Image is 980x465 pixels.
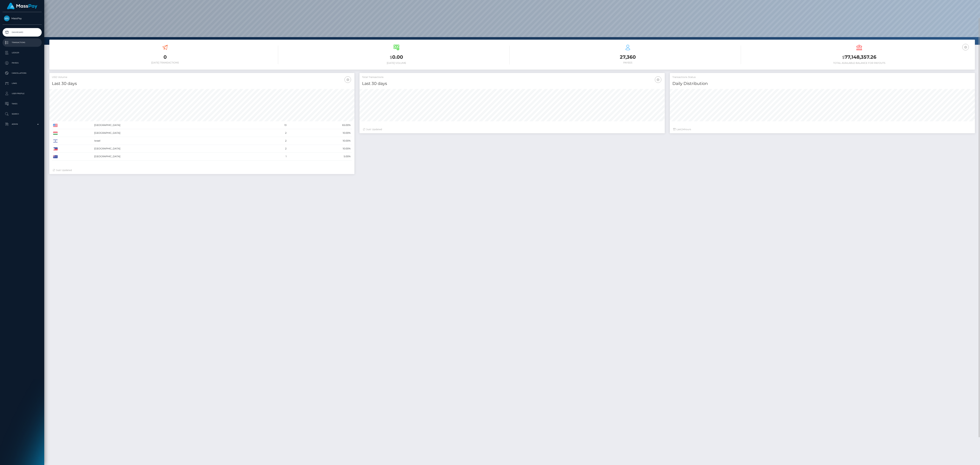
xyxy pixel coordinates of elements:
[746,54,972,61] h3: 77,148,357.26
[53,155,58,158] img: AU.png
[288,137,352,145] td: 10.00%
[288,153,352,160] td: 5.00%
[672,76,972,79] h5: Transactions Status
[746,62,972,64] h6: Total Available Balance for Payouts
[4,15,10,21] img: MassPay
[3,89,42,98] a: User Profile
[362,76,662,79] h5: Total Transactions
[4,81,40,86] p: Links
[673,128,971,131] div: Last hours
[4,101,40,106] p: Taxes
[93,153,261,160] td: [GEOGRAPHIC_DATA]
[261,145,288,153] td: 2
[53,124,58,127] img: US.png
[93,121,261,129] td: [GEOGRAPHIC_DATA]
[362,81,662,87] h4: Last 30 days
[52,81,352,87] h4: Last 30 days
[672,81,972,87] h4: Daily Distribution
[4,30,40,35] p: Dashboard
[3,110,42,118] a: Search
[4,60,40,66] p: Payees
[93,137,261,145] td: Israel
[93,129,261,137] td: [GEOGRAPHIC_DATA]
[4,111,40,117] p: Search
[288,129,352,137] td: 10.00%
[515,54,741,60] h3: 27,360
[390,55,392,60] small: $
[3,69,42,77] a: Cancellations
[52,61,278,64] h6: [DATE] Transactions
[53,147,58,150] img: PH.png
[288,121,352,129] td: 65.00%
[261,153,288,160] td: 1
[283,54,510,61] h3: 0.00
[4,91,40,96] p: User Profile
[7,3,37,9] img: MassPay Logo
[261,137,288,145] td: 2
[3,79,42,88] a: Links
[283,62,510,64] h6: [DATE] Volume
[288,145,352,153] td: 10.00%
[3,120,42,128] a: Admin
[53,168,351,172] div: Just Updated
[4,71,40,76] p: Cancellations
[515,61,741,64] h6: Payees
[261,121,288,129] td: 13
[842,55,845,60] small: $
[261,129,288,137] td: 2
[4,50,40,55] p: Ledger
[363,128,661,131] div: Just Updated
[3,38,42,47] a: Transactions
[52,76,352,79] h5: USD Volume
[4,122,40,127] p: Admin
[3,17,42,20] span: MassPay
[3,48,42,57] a: Ledger
[3,100,42,108] a: Taxes
[53,132,58,135] img: HU.png
[681,128,684,131] span: 24
[52,54,278,60] h3: 0
[93,145,261,153] td: [GEOGRAPHIC_DATA]
[4,40,40,45] p: Transactions
[3,59,42,67] a: Payees
[3,28,42,37] a: Dashboard
[53,140,58,143] img: IL.png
